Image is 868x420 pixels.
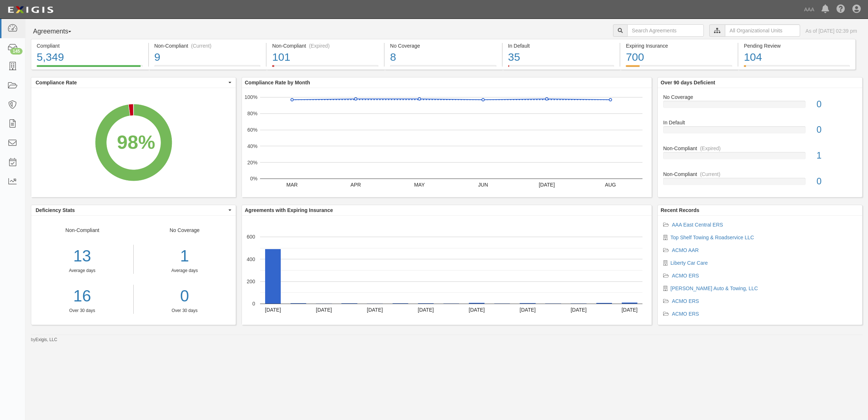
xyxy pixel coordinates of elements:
div: (Expired) [700,145,721,152]
text: [DATE] [469,307,485,313]
div: (Current) [700,171,720,178]
div: 0 [139,285,231,308]
a: [PERSON_NAME] Auto & Towing, LLC [670,285,758,291]
a: ACMO AAR [672,247,699,253]
div: 104 [744,49,850,65]
text: AUG [605,182,616,188]
b: Agreements with Expiring Insurance [245,207,333,213]
div: 9 [154,49,261,65]
div: Non-Compliant [658,171,862,178]
a: ACMO ERS [672,311,699,317]
div: Expiring Insurance [626,42,732,49]
text: [DATE] [539,182,555,188]
div: 0 [811,123,862,136]
text: 200 [247,279,255,284]
i: Help Center - Complianz [836,5,845,14]
div: Non-Compliant (Expired) [272,42,378,49]
button: Deficiency Stats [31,205,236,215]
div: No Coverage [658,93,862,101]
div: 101 [272,49,378,65]
div: Pending Review [744,42,850,49]
div: 1 [811,149,862,162]
div: 5,349 [37,49,143,65]
div: Non-Compliant [31,227,134,314]
a: No Coverage8 [385,65,502,71]
a: No Coverage0 [663,93,857,119]
div: 13 [31,245,133,268]
a: Non-Compliant(Expired)1 [663,145,857,171]
text: MAR [287,182,298,188]
svg: A chart. [242,88,652,197]
text: MAY [414,182,425,188]
div: 0 [811,175,862,188]
a: 16 [31,285,133,308]
text: 400 [247,256,255,262]
svg: A chart. [242,216,652,325]
a: ACMO ERS [672,273,699,279]
button: Agreements [31,24,85,39]
text: [DATE] [316,307,332,313]
text: 0% [250,176,257,181]
a: Pending Review104 [738,65,856,71]
a: Top Shelf Towing & Roadservice LLC [670,235,754,240]
a: Exigis, LLC [36,337,57,342]
a: Expiring Insurance700 [620,65,738,71]
div: In Default [508,42,615,49]
text: [DATE] [418,307,434,313]
div: No Coverage [134,227,236,314]
div: 700 [626,49,732,65]
a: Non-Compliant(Expired)101 [267,65,384,71]
div: 0 [811,98,862,111]
text: JUN [478,182,488,188]
b: Over 90 days Deficient [661,80,715,85]
div: 8 [390,49,496,65]
div: As of [DATE] 02:39 pm [806,27,857,35]
div: Average days [31,268,133,274]
text: [DATE] [621,307,637,313]
text: 0 [252,301,255,307]
div: 145 [10,48,23,55]
b: Recent Records [661,207,699,213]
text: 60% [247,127,257,133]
div: 98% [117,128,155,156]
text: 100% [244,94,257,100]
text: [DATE] [571,307,587,313]
div: Over 30 days [31,308,133,314]
b: Compliance Rate by Month [245,80,310,85]
a: ACMO ERS [672,298,699,304]
div: 1 [139,245,231,268]
img: logo-5460c22ac91f19d4615b14bd174203de0afe785f0fc80cf4dbbc73dc1793850b.png [5,3,56,16]
div: Over 30 days [139,308,231,314]
div: Non-Compliant [658,145,862,152]
div: Compliant [37,42,143,49]
span: Compliance Rate [36,79,227,86]
div: Non-Compliant (Current) [154,42,261,49]
input: All Organizational Units [725,24,800,37]
button: Compliance Rate [31,77,236,88]
input: Search Agreements [627,24,704,37]
div: 35 [508,49,615,65]
a: In Default0 [663,119,857,145]
div: No Coverage [390,42,496,49]
div: (Current) [191,42,211,49]
div: (Expired) [309,42,330,49]
text: 20% [247,159,257,165]
text: [DATE] [265,307,281,313]
text: 40% [247,143,257,149]
small: by [31,337,57,343]
text: [DATE] [367,307,383,313]
a: Non-Compliant(Current)9 [149,65,266,71]
span: Deficiency Stats [36,207,227,214]
svg: A chart. [31,88,236,197]
a: Non-Compliant(Current)0 [663,171,857,191]
a: Liberty Car Care [670,260,708,266]
text: APR [350,182,361,188]
text: 80% [247,111,257,116]
a: AAA East Central ERS [672,222,723,228]
text: 600 [247,234,255,240]
a: In Default35 [503,65,620,71]
div: Average days [139,268,231,274]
